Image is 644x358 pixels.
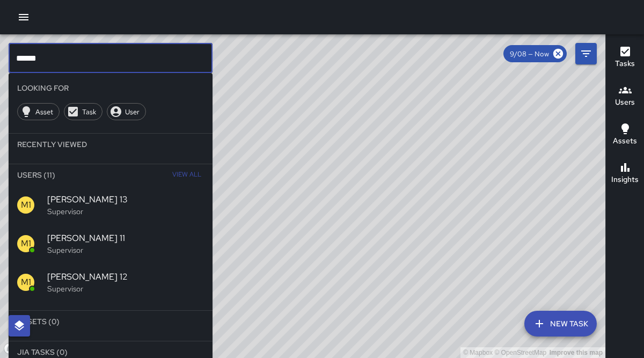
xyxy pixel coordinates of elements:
[172,166,201,184] span: View All
[606,116,644,155] button: Assets
[611,174,639,186] h6: Insights
[615,58,635,70] h6: Tasks
[107,103,146,120] div: User
[606,39,644,77] button: Tasks
[119,107,145,116] span: User
[21,199,31,211] p: M1
[9,164,213,186] li: Users (11)
[606,77,644,116] button: Users
[17,103,60,120] div: Asset
[47,193,204,206] span: [PERSON_NAME] 13
[613,135,637,147] h6: Assets
[47,245,204,255] p: Supervisor
[64,103,103,120] div: Task
[21,237,31,250] p: M1
[9,134,213,155] li: Recently Viewed
[575,43,597,64] button: Filters
[21,276,31,289] p: M1
[9,77,213,99] li: Looking For
[606,155,644,193] button: Insights
[503,45,567,62] div: 9/08 — Now
[30,107,59,116] span: Asset
[524,311,597,337] button: New Task
[76,107,102,116] span: Task
[47,232,204,245] span: [PERSON_NAME] 11
[47,206,204,217] p: Supervisor
[9,224,213,263] div: M1[PERSON_NAME] 11Supervisor
[9,263,213,302] div: M1[PERSON_NAME] 12Supervisor
[9,186,213,224] div: M1[PERSON_NAME] 13Supervisor
[47,283,204,294] p: Supervisor
[9,311,213,332] li: Assets (0)
[170,164,204,186] button: View All
[503,49,555,59] span: 9/08 — Now
[47,271,204,283] span: [PERSON_NAME] 12
[615,97,635,108] h6: Users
